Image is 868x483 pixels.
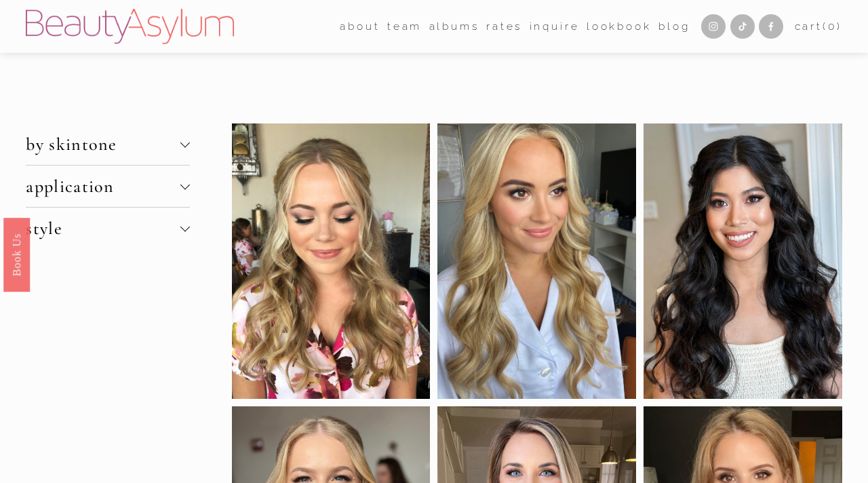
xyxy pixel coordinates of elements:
span: ( ) [823,20,842,33]
a: Inquire [530,16,580,37]
a: 0 items in cart [795,17,842,36]
a: Rates [486,16,522,37]
a: albums [429,16,479,37]
button: style [26,208,190,249]
a: Facebook [759,14,783,39]
a: Instagram [701,14,726,39]
button: by skintone [26,123,190,165]
a: Blog [658,16,690,37]
span: about [340,17,380,36]
a: TikTok [730,14,755,39]
button: application [26,166,190,207]
span: 0 [828,20,837,33]
a: Lookbook [587,16,652,37]
a: folder dropdown [387,16,422,37]
span: team [387,17,422,36]
span: by skintone [26,134,180,155]
span: style [26,218,180,239]
img: Beauty Asylum | Bridal Hair &amp; Makeup Charlotte &amp; Atlanta [26,9,234,44]
a: folder dropdown [340,16,380,37]
a: Book Us [3,218,30,292]
span: application [26,176,180,197]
